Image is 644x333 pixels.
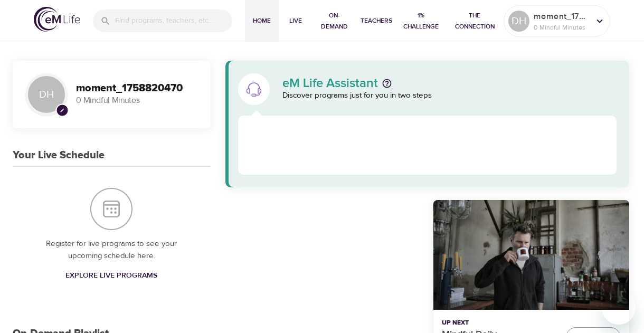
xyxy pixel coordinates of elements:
[90,188,132,230] img: Your Live Schedule
[249,15,274,26] span: Home
[508,11,529,32] div: DH
[442,318,557,328] p: Up Next
[76,82,198,94] h3: moment_1758820470
[34,7,80,32] img: logo
[25,73,68,116] div: DH
[433,200,629,310] button: Mindful Daily
[534,10,590,23] p: moment_1758820470
[401,10,442,32] span: 1% Challenge
[282,77,378,90] p: eM Life Assistant
[361,15,392,26] span: Teachers
[245,81,262,98] img: eM Life Assistant
[450,10,499,32] span: The Connection
[76,94,198,107] p: 0 Mindful Minutes
[13,149,105,161] h3: Your Live Schedule
[282,90,617,102] p: Discover programs just for you in two steps
[317,10,352,32] span: On-Demand
[61,266,162,286] a: Explore Live Programs
[534,23,590,32] p: 0 Mindful Minutes
[34,238,190,262] p: Register for live programs to see your upcoming schedule here.
[283,15,308,26] span: Live
[115,9,232,32] input: Find programs, teachers, etc...
[602,291,636,325] iframe: Button to launch messaging window
[65,269,157,282] span: Explore Live Programs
